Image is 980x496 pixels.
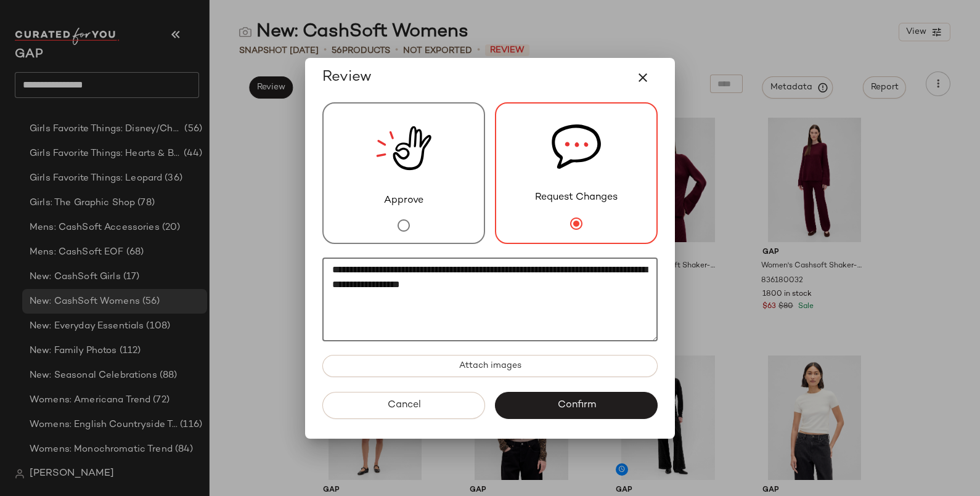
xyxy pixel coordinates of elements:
button: Cancel [322,392,485,419]
img: svg%3e [552,104,601,190]
span: Attach images [459,361,521,371]
span: Confirm [557,399,595,411]
img: review_new_snapshot.RGmwQ69l.svg [376,104,431,193]
button: Attach images [322,355,658,377]
span: Approve [384,193,423,208]
span: Cancel [386,399,420,411]
span: Review [322,68,372,87]
span: Request Changes [535,190,618,205]
button: Confirm [495,392,658,419]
